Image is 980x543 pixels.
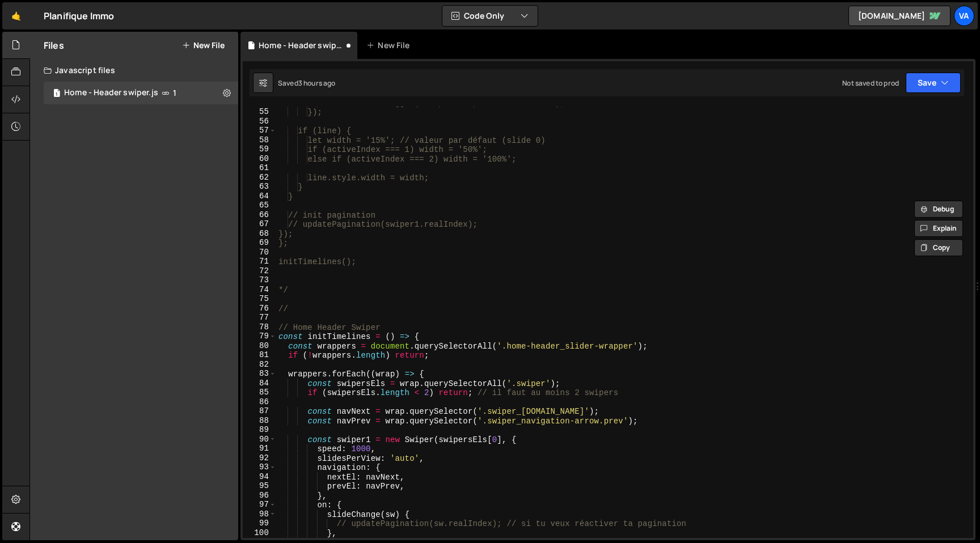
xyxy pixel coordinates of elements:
div: Not saved to prod [842,78,899,88]
div: 3 hours ago [298,78,336,88]
div: 90 [243,435,276,444]
div: 96 [243,491,276,500]
button: Debug [914,201,963,218]
div: 78 [243,323,276,332]
div: 84 [243,379,276,388]
button: Explain [914,220,963,237]
div: New File [366,40,414,51]
div: 64 [243,192,276,201]
button: New File [182,41,225,50]
div: Planifique Immo [44,9,114,23]
div: 100 [243,528,276,538]
div: 95 [243,481,276,491]
div: 70 [243,248,276,257]
div: 71 [243,257,276,266]
a: 🤙 [2,2,30,29]
div: 85 [243,388,276,397]
div: 66 [243,210,276,220]
div: 83 [243,369,276,379]
div: 88 [243,416,276,426]
div: 59 [243,145,276,154]
div: 72 [243,266,276,276]
div: 79 [243,332,276,341]
div: 89 [243,425,276,435]
div: 91 [243,444,276,453]
div: 17081/47033.js [44,82,238,104]
div: 55 [243,107,276,117]
div: 58 [243,135,276,145]
div: 82 [243,360,276,370]
div: 98 [243,510,276,519]
div: 81 [243,350,276,360]
div: 76 [243,304,276,313]
a: [DOMAIN_NAME] [848,6,951,26]
div: 94 [243,472,276,482]
div: 69 [243,238,276,248]
h2: Files [44,39,64,52]
div: 77 [243,313,276,323]
div: 97 [243,500,276,510]
div: 56 [243,117,276,126]
div: 60 [243,154,276,164]
div: 93 [243,463,276,472]
span: 1 [53,90,60,99]
div: 74 [243,285,276,295]
div: Javascript files [30,59,238,82]
div: Home - Header swiper.js [64,88,158,98]
div: 80 [243,341,276,351]
div: Home - Header swiper.js [259,40,344,51]
div: 67 [243,219,276,229]
div: 75 [243,294,276,304]
button: Code Only [442,6,538,26]
div: 63 [243,182,276,192]
div: 99 [243,519,276,528]
div: Saved [278,78,336,88]
div: 87 [243,406,276,416]
div: 86 [243,397,276,407]
div: 57 [243,126,276,135]
button: Save [906,73,961,93]
div: 68 [243,229,276,239]
div: 61 [243,163,276,173]
div: 62 [243,173,276,183]
a: Va [954,6,974,26]
div: 92 [243,453,276,463]
span: 1 [173,88,176,97]
div: 73 [243,275,276,285]
button: Copy [914,239,963,256]
div: 65 [243,201,276,210]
